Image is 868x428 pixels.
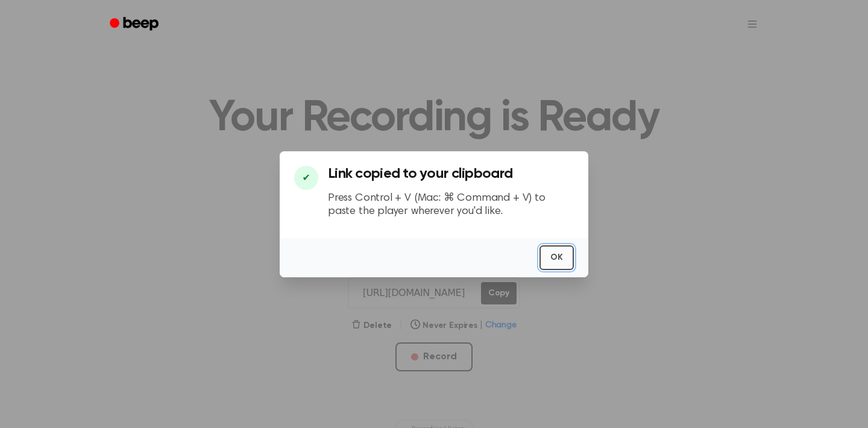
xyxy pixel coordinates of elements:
[294,166,318,190] div: ✔
[328,166,574,182] h3: Link copied to your clipboard
[328,192,574,219] p: Press Control + V (Mac: ⌘ Command + V) to paste the player wherever you'd like.
[539,245,574,270] button: OK
[101,13,169,36] a: Beep
[738,10,767,39] button: Open menu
